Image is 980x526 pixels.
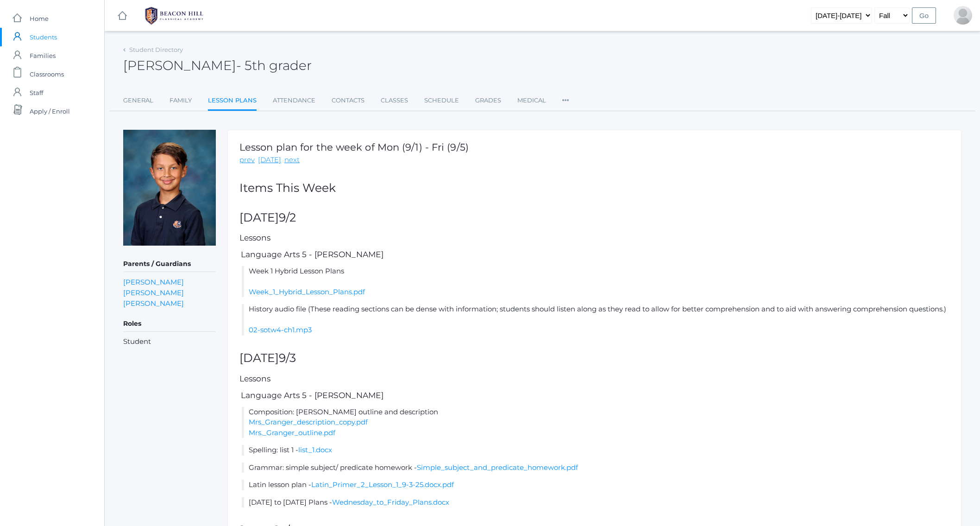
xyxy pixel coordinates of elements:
[123,287,184,298] a: [PERSON_NAME]
[30,28,57,46] span: Students
[242,480,949,490] li: Latin lesson plan -
[381,91,408,110] a: Classes
[123,277,184,287] a: [PERSON_NAME]
[242,497,949,508] li: [DATE] to [DATE] Plans -
[242,407,949,438] li: Composition: [PERSON_NAME] outline and description
[239,391,949,400] h5: Language Arts 5 - [PERSON_NAME]
[123,316,216,332] h5: Roles
[208,91,257,111] a: Lesson Plans
[912,7,936,24] input: Go
[258,155,281,165] a: [DATE]
[30,83,43,102] span: Staff
[236,57,312,73] span: - 5th grader
[123,256,216,272] h5: Parents / Guardians
[239,250,949,259] h5: Language Arts 5 - [PERSON_NAME]
[954,6,972,25] div: Bobby Langin
[239,352,949,365] h2: [DATE]
[242,304,949,336] li: History audio file (These reading sections can be dense with information; students should listen ...
[239,142,469,152] h1: Lesson plan for the week of Mon (9/1) - Fri (9/5)
[249,287,365,296] a: Week_1_Hybrid_Lesson_Plans.pdf
[249,418,368,426] a: Mrs_Granger_description_copy.pdf
[30,65,64,83] span: Classrooms
[242,445,949,456] li: Spelling: list 1 -
[332,498,449,507] a: Wednesday_to_Friday_Plans.docx
[123,298,184,309] a: [PERSON_NAME]
[298,445,332,454] a: list_1.docx
[239,211,949,224] h2: [DATE]
[30,9,49,28] span: Home
[332,91,364,110] a: Contacts
[30,46,56,65] span: Families
[249,428,335,437] a: Mrs._Granger_outline.pdf
[279,351,296,365] span: 9/3
[417,463,578,472] a: Simple_subject_and_predicate_homework.pdf
[170,91,192,110] a: Family
[123,91,153,110] a: General
[242,463,949,473] li: Grammar: simple subject/ predicate homework -
[123,58,312,73] h2: [PERSON_NAME]
[129,46,183,53] a: Student Directory
[311,480,454,489] a: Latin_Primer_2_Lesson_1_9-3-25.docx.pdf
[284,155,300,165] a: next
[242,266,949,298] li: Week 1 Hybrid Lesson Plans
[30,102,70,120] span: Apply / Enroll
[239,155,255,165] a: prev
[475,91,501,110] a: Grades
[239,234,949,242] h5: Lessons
[424,91,459,110] a: Schedule
[139,4,209,27] img: BHCALogos-05-308ed15e86a5a0abce9b8dd61676a3503ac9727e845dece92d48e8588c001991.png
[517,91,546,110] a: Medical
[123,336,216,347] li: Student
[239,182,949,195] h2: Items This Week
[273,91,315,110] a: Attendance
[123,130,216,246] img: Levi Dailey-Langin
[279,210,296,224] span: 9/2
[249,325,312,334] a: 02-sotw4-ch1.mp3
[239,374,949,383] h5: Lessons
